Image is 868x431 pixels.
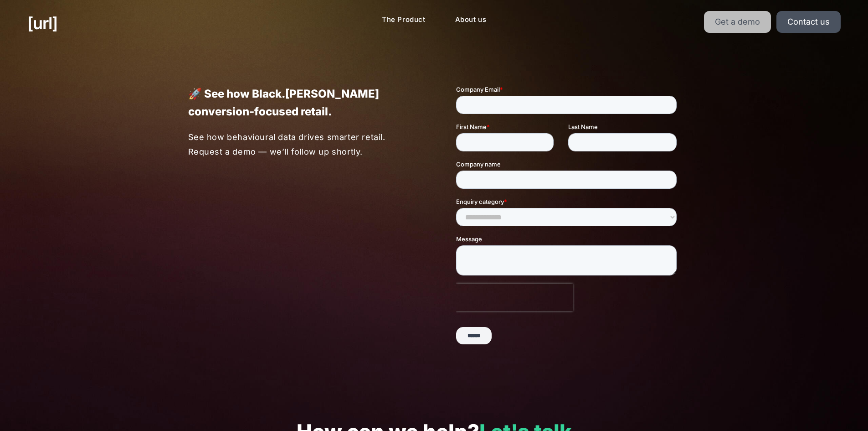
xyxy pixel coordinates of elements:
a: [URL] [27,11,57,36]
a: Contact us [776,11,841,33]
p: See how behavioural data drives smarter retail. Request a demo — we’ll follow up shortly. [188,130,413,159]
a: The Product [375,11,433,29]
iframe: Form 1 [456,85,680,360]
a: Get a demo [704,11,771,33]
a: About us [448,11,494,29]
p: 🚀 See how Black.[PERSON_NAME] conversion-focused retail. [188,85,412,120]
